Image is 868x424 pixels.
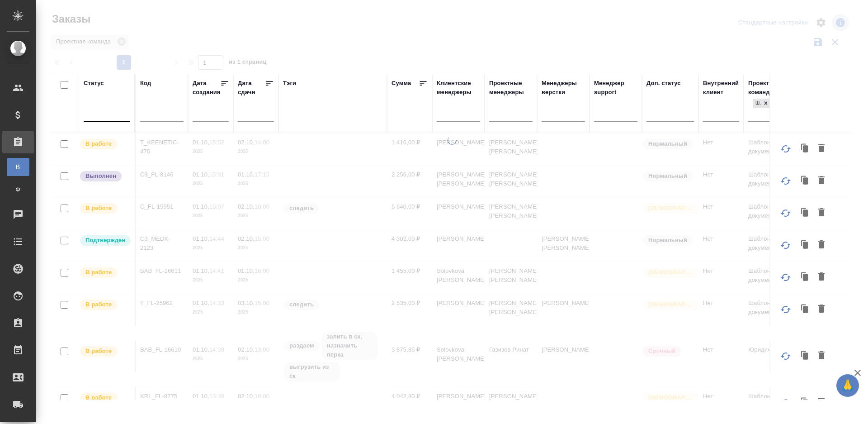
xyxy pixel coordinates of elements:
[85,347,112,356] p: В работе
[748,79,792,97] div: Проектная команда
[836,374,859,397] button: 🙏
[775,234,797,256] button: Обновить
[238,79,265,97] div: Дата сдачи
[775,138,797,160] button: Обновить
[437,79,480,97] div: Клиентские менеджеры
[79,267,130,279] div: Выставляет ПМ после принятия заказа от КМа
[489,79,533,97] div: Проектные менеджеры
[85,300,112,309] p: В работе
[797,172,814,190] button: Клонировать
[79,392,130,404] div: Выставляет ПМ после принятия заказа от КМа
[79,234,130,247] div: Выставляет КМ после уточнения всех необходимых деталей и получения согласия клиента на запуск. С ...
[193,79,220,97] div: Дата создания
[797,301,814,318] button: Клонировать
[797,205,814,222] button: Клонировать
[797,269,814,286] button: Клонировать
[283,79,296,88] div: Тэги
[797,237,814,254] button: Клонировать
[775,267,797,288] button: Обновить
[85,236,125,245] p: Подтвержден
[775,392,797,414] button: Обновить
[392,79,411,88] div: Сумма
[814,140,829,157] button: Удалить
[703,79,739,97] div: Внутренний клиент
[752,98,772,109] div: Шаблонные документы
[775,299,797,320] button: Обновить
[775,170,797,192] button: Обновить
[542,79,585,97] div: Менеджеры верстки
[797,394,814,411] button: Клонировать
[85,268,112,277] p: В работе
[840,376,855,395] span: 🙏
[814,269,829,286] button: Удалить
[140,79,151,88] div: Код
[79,170,130,182] div: Выставляет ПМ после сдачи и проведения начислений. Последний этап для ПМа
[85,204,112,213] p: В работе
[7,158,29,176] a: В
[814,394,829,411] button: Удалить
[775,345,797,367] button: Обновить
[594,79,637,97] div: Менеджер support
[79,202,130,214] div: Выставляет ПМ после принятия заказа от КМа
[85,139,112,148] p: В работе
[814,205,829,222] button: Удалить
[79,299,130,311] div: Выставляет ПМ после принятия заказа от КМа
[797,348,814,365] button: Клонировать
[7,181,29,199] a: Ф
[814,172,829,190] button: Удалить
[814,237,829,254] button: Удалить
[84,79,104,88] div: Статус
[79,345,130,357] div: Выставляет ПМ после принятия заказа от КМа
[85,172,116,181] p: Выполнен
[753,99,761,108] div: Шаблонные документы
[11,185,25,194] span: Ф
[85,393,112,402] p: В работе
[814,348,829,365] button: Удалить
[646,79,681,88] div: Доп. статус
[797,140,814,157] button: Клонировать
[775,202,797,224] button: Обновить
[11,162,25,172] span: В
[814,301,829,318] button: Удалить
